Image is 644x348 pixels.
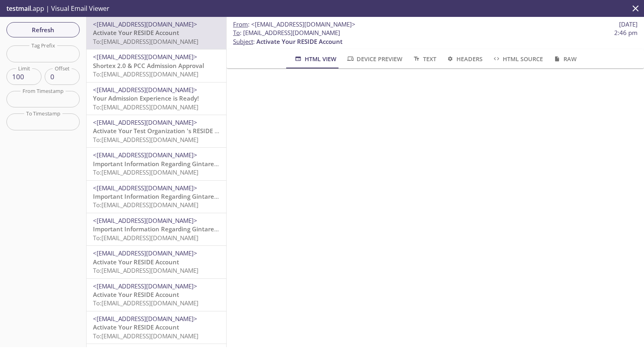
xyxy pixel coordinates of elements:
span: To: [EMAIL_ADDRESS][DOMAIN_NAME] [93,266,198,274]
span: Activate Your RESIDE Account [93,290,179,299]
span: 2:46 pm [614,29,638,37]
span: Device Preview [346,54,402,64]
span: Activate Your Test Organization 's RESIDE Account [93,127,238,135]
span: Important Information Regarding Gintare Test's Admission to ACME 2019 [93,160,306,168]
span: HTML Source [492,54,543,64]
span: <[EMAIL_ADDRESS][DOMAIN_NAME]> [93,86,197,94]
span: Subject [233,37,253,45]
span: testmail [6,4,31,13]
span: Your Admission Experience is Ready! [93,94,199,102]
span: Headers [446,54,483,64]
span: Refresh [13,25,73,35]
span: [DATE] [619,20,638,29]
span: Important Information Regarding Gintare Test's Admission to ACME 2019 [93,192,306,200]
div: <[EMAIL_ADDRESS][DOMAIN_NAME]>Activate Your RESIDE AccountTo:[EMAIL_ADDRESS][DOMAIN_NAME] [87,17,226,49]
span: <[EMAIL_ADDRESS][DOMAIN_NAME]> [93,118,197,126]
span: Important Information Regarding Gintare Test's Admission to ACME 2019 [93,225,306,233]
p: : [233,29,638,46]
span: Text [412,54,436,64]
span: : [EMAIL_ADDRESS][DOMAIN_NAME] [233,29,340,37]
div: <[EMAIL_ADDRESS][DOMAIN_NAME]>Important Information Regarding Gintare Test's Admission to ACME 20... [87,148,226,180]
span: : [233,20,355,29]
span: Activate Your RESIDE Account [256,37,343,45]
span: <[EMAIL_ADDRESS][DOMAIN_NAME]> [93,282,197,290]
span: Activate Your RESIDE Account [93,323,179,331]
span: HTML View [294,54,336,64]
span: <[EMAIL_ADDRESS][DOMAIN_NAME]> [93,53,197,61]
div: <[EMAIL_ADDRESS][DOMAIN_NAME]>Important Information Regarding Gintare Test's Admission to ACME 20... [87,181,226,213]
span: From [233,20,248,28]
span: To: [EMAIL_ADDRESS][DOMAIN_NAME] [93,234,198,242]
span: Shortex 2.0 & PCC Admission Approval [93,62,204,70]
div: <[EMAIL_ADDRESS][DOMAIN_NAME]>Activate Your RESIDE AccountTo:[EMAIL_ADDRESS][DOMAIN_NAME] [87,246,226,278]
span: <[EMAIL_ADDRESS][DOMAIN_NAME]> [93,216,197,224]
span: Activate Your RESIDE Account [93,258,179,266]
button: Refresh [6,22,80,37]
span: <[EMAIL_ADDRESS][DOMAIN_NAME]> [93,184,197,192]
span: Activate Your RESIDE Account [93,29,179,37]
div: <[EMAIL_ADDRESS][DOMAIN_NAME]>Activate Your RESIDE AccountTo:[EMAIL_ADDRESS][DOMAIN_NAME] [87,279,226,311]
span: To: [EMAIL_ADDRESS][DOMAIN_NAME] [93,168,198,176]
div: <[EMAIL_ADDRESS][DOMAIN_NAME]>Activate Your Test Organization 's RESIDE AccountTo:[EMAIL_ADDRESS]... [87,115,226,147]
span: <[EMAIL_ADDRESS][DOMAIN_NAME]> [251,20,355,28]
span: <[EMAIL_ADDRESS][DOMAIN_NAME]> [93,20,197,28]
span: To: [EMAIL_ADDRESS][DOMAIN_NAME] [93,201,198,209]
span: Raw [553,54,576,64]
span: To: [EMAIL_ADDRESS][DOMAIN_NAME] [93,103,198,111]
span: To: [EMAIL_ADDRESS][DOMAIN_NAME] [93,299,198,307]
div: <[EMAIL_ADDRESS][DOMAIN_NAME]>Important Information Regarding Gintare Test's Admission to ACME 20... [87,213,226,245]
span: To [233,29,240,37]
span: To: [EMAIL_ADDRESS][DOMAIN_NAME] [93,136,198,144]
div: <[EMAIL_ADDRESS][DOMAIN_NAME]>Activate Your RESIDE AccountTo:[EMAIL_ADDRESS][DOMAIN_NAME] [87,311,226,344]
span: To: [EMAIL_ADDRESS][DOMAIN_NAME] [93,332,198,340]
div: <[EMAIL_ADDRESS][DOMAIN_NAME]>Shortex 2.0 & PCC Admission ApprovalTo:[EMAIL_ADDRESS][DOMAIN_NAME] [87,49,226,82]
div: <[EMAIL_ADDRESS][DOMAIN_NAME]>Your Admission Experience is Ready!To:[EMAIL_ADDRESS][DOMAIN_NAME] [87,82,226,115]
span: To: [EMAIL_ADDRESS][DOMAIN_NAME] [93,70,198,78]
span: To: [EMAIL_ADDRESS][DOMAIN_NAME] [93,37,198,45]
span: <[EMAIL_ADDRESS][DOMAIN_NAME]> [93,151,197,159]
span: <[EMAIL_ADDRESS][DOMAIN_NAME]> [93,249,197,257]
span: <[EMAIL_ADDRESS][DOMAIN_NAME]> [93,315,197,323]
